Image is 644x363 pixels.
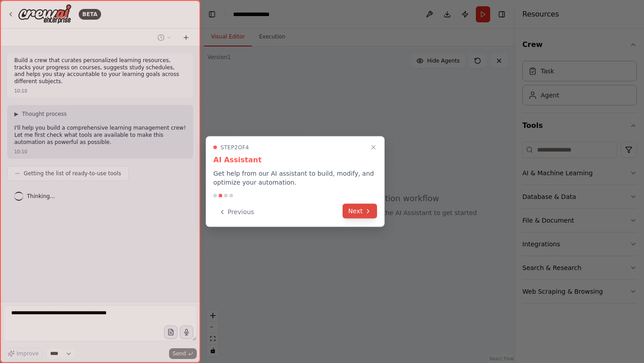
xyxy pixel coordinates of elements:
[213,205,259,219] button: Previous
[213,155,377,165] h3: AI Assistant
[343,204,377,219] button: Next
[220,144,249,151] span: Step 2 of 4
[206,8,218,21] button: Hide left sidebar
[368,142,379,153] button: Close walkthrough
[213,169,377,187] p: Get help from our AI assistant to build, modify, and optimize your automation.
